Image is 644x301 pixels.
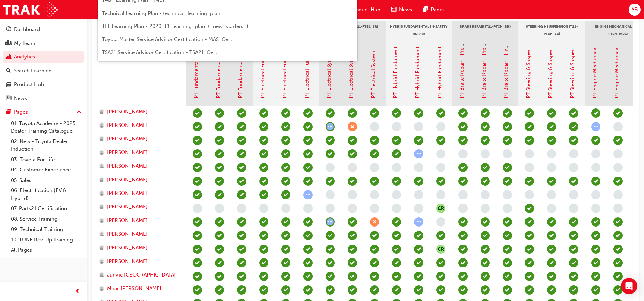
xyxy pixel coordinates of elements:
span: learningRecordVerb_NONE-icon [303,204,313,213]
a: 09. Technical Training [8,224,84,235]
span: learningRecordVerb_COMPLETE-icon [613,108,623,118]
span: learningRecordVerb_COMPLETE-icon [503,163,512,172]
span: learningRecordVerb_COMPLETE-icon [436,231,445,240]
span: learningRecordVerb_COMPLETE-icon [259,231,268,240]
span: learningRecordVerb_NONE-icon [215,204,224,213]
a: Product Hub [3,78,84,91]
span: learningRecordVerb_COMPLETE-icon [193,136,202,145]
span: pages-icon [6,109,11,115]
span: learningRecordVerb_COMPLETE-icon [503,122,512,131]
span: [PERSON_NAME] [107,135,148,143]
span: learningRecordVerb_COMPLETE-icon [215,177,224,186]
a: All Pages [8,245,84,255]
span: learningRecordVerb_COMPLETE-icon [193,122,202,131]
span: learningRecordVerb_NONE-icon [481,204,490,213]
span: learningRecordVerb_COMPLETE-icon [281,177,290,186]
span: learningRecordVerb_COMPLETE-icon [392,136,401,145]
span: learningRecordVerb_COMPLETE-icon [481,136,490,145]
span: learningRecordVerb_NONE-icon [569,204,578,213]
span: up-icon [77,108,81,117]
span: learningRecordVerb_COMPLETE-icon [458,108,468,118]
a: [PERSON_NAME] [99,149,180,156]
span: learningRecordVerb_COMPLETE-icon [215,245,224,254]
span: learningRecordVerb_NONE-icon [414,122,423,131]
span: learningRecordVerb_NONE-icon [613,149,623,158]
span: learningRecordVerb_COMPLETE-icon [326,231,335,240]
span: learningRecordVerb_COMPLETE-icon [503,231,512,240]
span: learningRecordVerb_NONE-icon [370,190,379,199]
span: learningRecordVerb_PASS-icon [436,136,445,145]
span: learningRecordVerb_COMPLETE-icon [481,122,490,131]
span: learningRecordVerb_COMPLETE-icon [458,177,468,186]
div: Dashboard [14,26,40,33]
span: learningRecordVerb_NONE-icon [613,122,623,131]
span: learningRecordVerb_NONE-icon [392,190,401,199]
a: Analytics [3,51,84,63]
span: learningRecordVerb_COMPLETE-icon [193,217,202,227]
span: learningRecordVerb_NONE-icon [547,149,556,158]
span: Technical Learning Plan - technical_learning_plan [102,10,220,16]
a: 01. Toyota Academy - 2025 Dealer Training Catalogue [8,118,84,136]
span: learningRecordVerb_COMPLETE-icon [237,122,246,131]
span: learningRecordVerb_COMPLETE-icon [392,217,401,227]
a: Mhar [PERSON_NAME] [99,285,180,292]
span: learningRecordVerb_COMPLETE-icon [348,108,357,118]
span: learningRecordVerb_COMPLETE-icon [481,231,490,240]
span: learningRecordVerb_ATTEMPT-icon [414,149,423,158]
a: Junvic [GEOGRAPHIC_DATA] [99,271,180,279]
span: [PERSON_NAME] [107,257,148,265]
span: learningRecordVerb_COMPLETE-icon [458,122,468,131]
span: learningRecordVerb_PASS-icon [436,108,445,118]
span: learningRecordVerb_COMPLETE-icon [193,245,202,254]
span: learningRecordVerb_COMPLETE-icon [503,217,512,227]
span: learningRecordVerb_COMPLETE-icon [569,231,578,240]
a: [PERSON_NAME] [99,176,180,184]
span: learningRecordVerb_COMPLETE-icon [193,177,202,186]
span: learningRecordVerb_COMPLETE-icon [370,177,379,186]
span: learningRecordVerb_COMPLETE-icon [281,163,290,172]
span: learningRecordVerb_NONE-icon [547,190,556,199]
span: learningRecordVerb_ATTEMPT-icon [414,217,423,227]
span: learningRecordVerb_COMPLETE-icon [237,190,246,199]
span: [PERSON_NAME] [107,217,148,224]
span: learningRecordVerb_NONE-icon [481,149,490,158]
a: [PERSON_NAME] [99,108,180,116]
span: learningRecordVerb_COMPLETE-icon [281,149,290,158]
span: learningRecordVerb_COMPLETE-icon [370,108,379,118]
span: learningRecordVerb_COMPLETE-icon [303,177,313,186]
span: learningRecordVerb_NONE-icon [436,190,445,199]
span: learningRecordVerb_NONE-icon [436,163,445,172]
a: [PERSON_NAME] [99,189,180,197]
a: PT Brake Repair - Pre-Read [459,33,465,98]
span: [PERSON_NAME] [107,108,148,116]
span: learningRecordVerb_COMPLETE-icon [237,149,246,158]
span: learningRecordVerb_NONE-icon [503,149,512,158]
a: news-iconNews [386,3,418,17]
div: News [14,95,27,102]
span: learningRecordVerb_COMPLETE-icon [259,149,268,158]
span: news-icon [6,96,11,102]
span: learningRecordVerb_NONE-icon [259,204,268,213]
span: learningRecordVerb_COMPLETE-icon [613,231,623,240]
span: [PERSON_NAME] [107,176,148,184]
span: Junvic [GEOGRAPHIC_DATA] [107,271,176,279]
span: learningRecordVerb_COMPLETE-icon [392,231,401,240]
span: learningRecordVerb_COMPLETE-icon [348,177,357,186]
span: learningRecordVerb_COMPLETE-icon [281,217,290,227]
a: Trak [3,2,58,17]
span: learningRecordVerb_COMPLETE-icon [525,108,534,118]
span: learningRecordVerb_NONE-icon [525,163,534,172]
span: learningRecordVerb_COMPLETE-icon [392,108,401,118]
span: learningRecordVerb_COMPLETE-icon [370,136,379,145]
a: Dashboard [3,23,84,36]
button: Pages [3,106,84,118]
span: learningRecordVerb_COMPLETE-icon [525,204,534,213]
span: learningRecordVerb_COMPLETE-icon [348,217,357,227]
span: [PERSON_NAME] [107,230,148,238]
span: learningRecordVerb_COMPLETE-icon [237,136,246,145]
div: Hybrid Fundamentals & Safety Repair [386,21,452,38]
span: learningRecordVerb_ATTEMPT-icon [326,122,335,131]
a: 02. New - Toyota Dealer Induction [8,136,84,154]
span: learningRecordVerb_PASS-icon [414,136,423,145]
a: My Team [3,37,84,50]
